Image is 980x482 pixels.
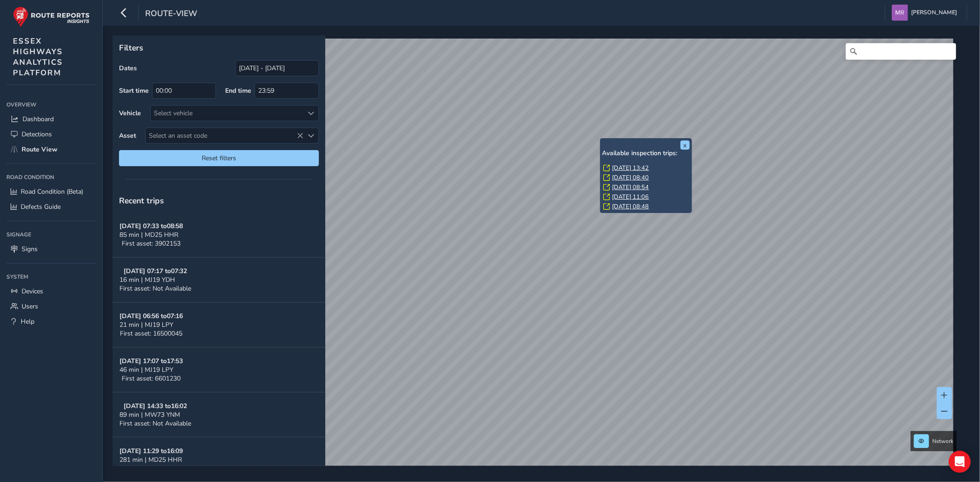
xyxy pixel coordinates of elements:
strong: [DATE] 06:56 to 07:16 [119,312,183,320]
p: Filters [119,42,319,54]
button: x [680,140,690,150]
a: [DATE] 08:40 [612,174,649,182]
strong: [DATE] 07:17 to 07:32 [124,267,187,275]
span: First asset: Not Available [119,419,191,428]
span: 89 min | MW73 YNM [119,410,180,419]
a: Devices [6,284,96,299]
img: rr logo [13,6,90,27]
span: 21 min | MJ19 LPY [119,320,173,329]
input: Search [846,43,956,60]
a: Help [6,314,96,329]
button: Reset filters [119,150,319,166]
button: [PERSON_NAME] [892,5,960,21]
strong: [DATE] 17:07 to 17:53 [119,357,183,365]
button: [DATE] 07:33 to08:5885 min | MD25 HHRFirst asset: 3902153 [113,213,325,258]
span: 281 min | MD25 HHR [119,455,182,464]
span: 85 min | MD25 HHR [119,230,178,239]
span: Help [21,317,34,326]
span: Detections [22,130,52,139]
div: Open Intercom Messenger [949,451,971,473]
label: Start time [119,86,149,95]
label: Vehicle [119,109,141,118]
a: [DATE] 08:54 [612,183,649,191]
div: System [6,270,96,284]
div: Road Condition [6,170,96,184]
label: Asset [119,131,136,140]
span: Reset filters [126,154,312,163]
span: First asset: 6601230 [122,374,181,383]
strong: [DATE] 14:33 to 16:02 [124,402,187,410]
label: End time [225,86,251,95]
span: 46 min | MJ19 LPY [119,365,173,374]
span: First asset: 4200141 [122,464,181,473]
span: Defects Guide [21,202,61,211]
a: Detections [6,127,96,142]
a: Users [6,299,96,314]
a: Route View [6,142,96,157]
span: First asset: Not Available [119,284,191,293]
button: [DATE] 17:07 to17:5346 min | MJ19 LPYFirst asset: 6601230 [113,347,325,392]
span: Devices [22,287,43,296]
span: Network [932,437,953,445]
span: Route View [22,145,57,154]
h6: Available inspection trips: [602,150,690,157]
span: First asset: 16500045 [120,329,182,338]
label: Dates [119,64,137,73]
button: [DATE] 14:33 to16:0289 min | MW73 YNMFirst asset: Not Available [113,392,325,437]
a: [DATE] 13:42 [612,164,649,172]
span: Recent trips [119,195,164,206]
a: [DATE] 11:06 [612,193,649,201]
div: Select vehicle [151,106,303,121]
a: [DATE] 08:48 [612,202,649,211]
strong: [DATE] 07:33 to 08:58 [119,222,183,230]
a: Road Condition (Beta) [6,184,96,199]
span: Signs [22,245,38,253]
span: Road Condition (Beta) [21,187,83,196]
span: ESSEX HIGHWAYS ANALYTICS PLATFORM [13,36,63,78]
span: Users [22,302,38,311]
span: 16 min | MJ19 YDH [119,275,175,284]
a: Dashboard [6,112,96,127]
button: [DATE] 07:17 to07:3216 min | MJ19 YDHFirst asset: Not Available [113,258,325,303]
button: [DATE] 06:56 to07:1621 min | MJ19 LPYFirst asset: 16500045 [113,303,325,347]
img: diamond-layout [892,5,908,21]
a: Defects Guide [6,199,96,214]
strong: [DATE] 11:29 to 16:09 [119,447,183,455]
div: Signage [6,228,96,241]
div: Select an asset code [303,128,318,143]
span: [PERSON_NAME] [911,5,957,21]
div: Overview [6,98,96,112]
a: Signs [6,241,96,257]
span: route-view [145,8,197,21]
span: First asset: 3902153 [122,239,181,248]
span: Dashboard [23,115,54,123]
canvas: Map [116,39,953,476]
span: Select an asset code [146,128,303,143]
